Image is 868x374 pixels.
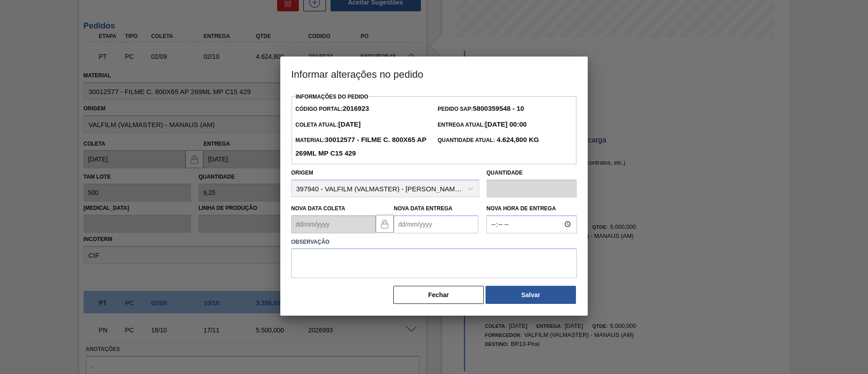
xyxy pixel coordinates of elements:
[438,137,539,143] span: Quantidade Atual:
[473,104,524,112] strong: 5800359548 - 10
[291,170,313,176] label: Origem
[376,215,394,233] button: locked
[291,205,345,212] label: Nova Data Coleta
[295,136,426,157] strong: 30012577 - FILME C. 800X65 AP 269ML MP C15 429
[393,286,484,304] button: Fechar
[295,137,426,157] span: Material:
[394,205,453,212] label: Nova Data Entrega
[338,120,361,128] strong: [DATE]
[295,106,369,112] span: Código Portal:
[291,236,577,249] label: Observação
[379,218,390,229] img: locked
[438,122,527,128] span: Entrega Atual:
[438,106,524,112] span: Pedido SAP:
[295,122,360,128] span: Coleta Atual:
[343,104,369,112] strong: 2016923
[280,57,588,91] h3: Informar alterações no pedido
[486,286,576,304] button: Salvar
[291,215,376,233] input: dd/mm/yyyy
[495,136,539,143] strong: 4.624,800 KG
[394,215,478,233] input: dd/mm/yyyy
[486,202,577,215] label: Nova Hora de Entrega
[296,94,368,100] label: Informações do Pedido
[486,170,523,176] label: Quantidade
[485,120,527,128] strong: [DATE] 00:00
